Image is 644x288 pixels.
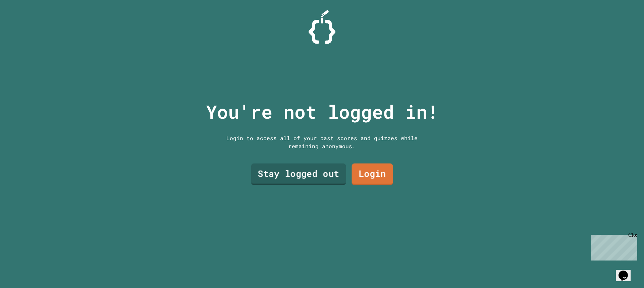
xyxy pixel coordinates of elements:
[251,164,346,185] a: Stay logged out
[221,134,423,150] div: Login to access all of your past scores and quizzes while remaining anonymous.
[352,164,393,185] a: Login
[3,3,46,43] div: Chat with us now!Close
[588,232,637,261] iframe: chat widget
[206,98,438,126] p: You're not logged in!
[616,261,637,281] iframe: chat widget
[309,10,335,44] img: Logo.svg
